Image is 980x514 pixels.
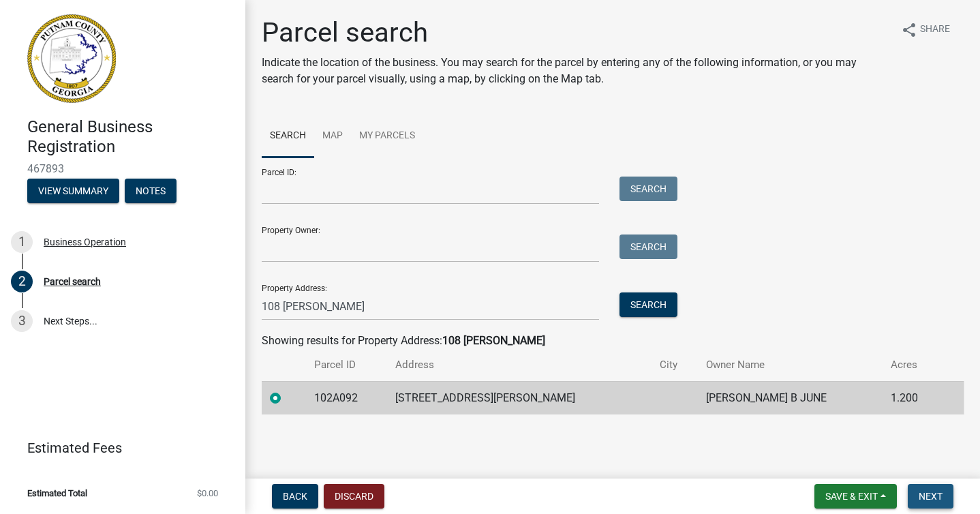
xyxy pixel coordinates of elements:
td: [STREET_ADDRESS][PERSON_NAME] [387,381,652,414]
th: Address [387,349,652,381]
a: Search [262,115,314,158]
td: [PERSON_NAME] B JUNE [698,381,883,414]
td: 1.200 [883,381,941,414]
span: 467893 [27,162,218,175]
button: Search [619,235,677,259]
div: Showing results for Property Address: [262,333,964,349]
div: Business Operation [44,237,126,247]
button: Notes [125,179,177,203]
th: City [652,349,697,381]
span: Share [920,22,950,38]
h1: Parcel search [262,16,890,49]
div: 1 [11,231,33,253]
p: Indicate the location of the business. You may search for the parcel by entering any of the follo... [262,55,890,87]
div: 3 [11,310,33,332]
button: shareShare [890,16,961,43]
button: Search [619,292,677,317]
th: Acres [883,349,941,381]
div: 2 [11,271,33,292]
span: $0.00 [197,489,218,498]
span: Back [283,491,307,502]
button: Discard [324,484,384,509]
a: My Parcels [351,115,423,158]
td: 102A092 [306,381,387,414]
i: share [901,22,917,38]
strong: 108 [PERSON_NAME] [442,334,545,347]
img: Putnam County, Georgia [27,14,116,103]
span: Save & Exit [825,491,878,502]
div: Parcel search [44,277,101,286]
span: Next [919,491,943,502]
span: Estimated Total [27,489,87,498]
th: Owner Name [698,349,883,381]
a: Estimated Fees [11,434,224,462]
button: View Summary [27,179,119,203]
button: Next [908,484,953,509]
button: Save & Exit [814,484,897,509]
a: Map [314,115,351,158]
wm-modal-confirm: Notes [125,186,177,197]
button: Search [619,177,677,201]
h4: General Business Registration [27,117,234,157]
wm-modal-confirm: Summary [27,186,119,197]
th: Parcel ID [306,349,387,381]
button: Back [272,484,318,509]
